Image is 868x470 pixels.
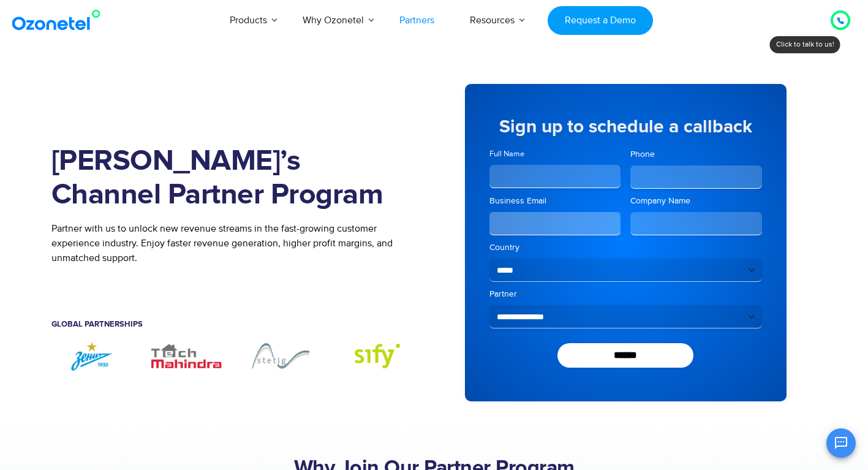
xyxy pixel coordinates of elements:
[51,341,134,371] img: ZENIT
[51,341,416,371] div: Image Carousel
[630,195,762,207] label: Company Name
[489,195,621,207] label: Business Email
[826,428,856,458] button: Open chat
[51,221,416,265] p: Partner with us to unlock new revenue streams in the fast-growing customer experience industry. E...
[489,118,762,136] h5: Sign up to schedule a callback
[334,341,416,371] img: Sify
[630,148,762,161] label: Phone
[489,148,621,160] label: Full Name
[51,145,416,212] h1: [PERSON_NAME]’s Channel Partner Program
[51,320,416,328] h5: Global Partnerships
[240,341,322,371] img: Stetig
[489,288,762,300] label: Partner
[145,341,227,371] img: TechMahindra
[240,341,322,371] div: 4 / 7
[145,341,227,371] div: 3 / 7
[489,241,762,254] label: Country
[51,341,134,371] div: 2 / 7
[334,341,416,371] div: 5 / 7
[548,6,652,35] a: Request a Demo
